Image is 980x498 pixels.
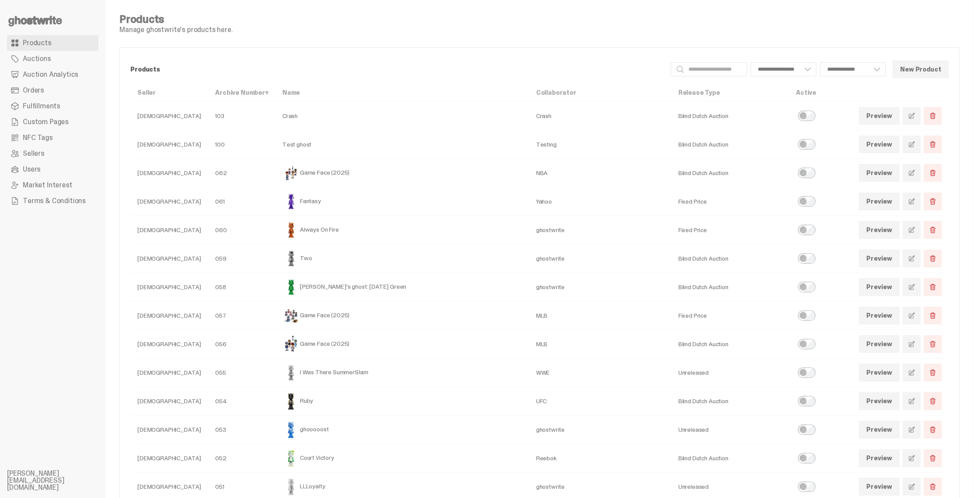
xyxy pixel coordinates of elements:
[275,416,529,444] td: ghooooost
[859,449,899,467] a: Preview
[924,193,941,210] button: Delete Product
[529,358,671,387] td: WWE
[23,55,51,62] span: Auctions
[924,364,941,381] button: Delete Product
[265,89,268,97] span: ▾
[924,421,941,438] button: Delete Product
[130,66,663,72] p: Products
[130,358,208,387] td: [DEMOGRAPHIC_DATA]
[7,161,98,177] a: Users
[671,358,789,387] td: Unreleased
[859,221,899,239] a: Preview
[529,301,671,330] td: MLB
[275,444,529,473] td: Court Victory
[119,26,233,33] p: Manage ghostwrite's products here.
[529,444,671,473] td: Reebok
[924,307,941,324] button: Delete Product
[529,102,671,130] td: Crash
[924,164,941,182] button: Delete Product
[282,364,300,381] img: I Was There SummerSlam
[671,387,789,416] td: Blind Dutch Auction
[859,335,899,353] a: Preview
[924,449,941,467] button: Delete Product
[924,250,941,267] button: Delete Product
[859,136,899,153] a: Preview
[208,130,275,159] td: 100
[924,478,941,495] button: Delete Product
[275,273,529,301] td: [PERSON_NAME]'s ghost: [DATE] Green
[208,301,275,330] td: 057
[23,134,53,141] span: NFC Tags
[282,478,300,495] img: LLLoyalty
[859,107,899,125] a: Preview
[130,387,208,416] td: [DEMOGRAPHIC_DATA]
[671,84,789,102] th: Release Type
[130,330,208,358] td: [DEMOGRAPHIC_DATA]
[7,146,98,161] a: Sellers
[7,130,98,146] a: NFC Tags
[924,335,941,353] button: Delete Product
[7,98,98,114] a: Fulfillments
[859,392,899,410] a: Preview
[275,330,529,358] td: Game Face (2025)
[7,67,98,82] a: Auction Analytics
[671,301,789,330] td: Fixed Price
[529,244,671,273] td: ghostwrite
[7,35,98,51] a: Products
[282,335,300,353] img: Game Face (2025)
[859,307,899,324] a: Preview
[208,244,275,273] td: 059
[282,250,300,267] img: Two
[7,51,98,67] a: Auctions
[529,187,671,216] td: Yahoo
[275,216,529,244] td: Always On Fire
[282,421,300,438] img: ghooooost
[671,102,789,130] td: Blind Dutch Auction
[529,416,671,444] td: ghostwrite
[130,84,208,102] th: Seller
[208,273,275,301] td: 058
[282,193,300,210] img: Fantasy
[529,84,671,102] th: Collaborator
[130,159,208,187] td: [DEMOGRAPHIC_DATA]
[208,416,275,444] td: 053
[275,187,529,216] td: Fantasy
[924,392,941,410] button: Delete Product
[529,330,671,358] td: MLB
[119,14,233,25] h4: Products
[23,39,51,47] span: Products
[275,84,529,102] th: Name
[208,387,275,416] td: 054
[859,250,899,267] a: Preview
[282,278,300,296] img: Schrödinger's ghost: Sunday Green
[924,136,941,153] button: Delete Product
[275,358,529,387] td: I Was There SummerSlam
[275,102,529,130] td: Crash
[924,221,941,239] button: Delete Product
[208,159,275,187] td: 062
[7,82,98,98] a: Orders
[130,216,208,244] td: [DEMOGRAPHIC_DATA]
[23,87,44,94] span: Orders
[7,114,98,130] a: Custom Pages
[208,102,275,130] td: 103
[529,159,671,187] td: NBA
[529,216,671,244] td: ghostwrite
[275,159,529,187] td: Game Face (2025)
[23,71,78,78] span: Auction Analytics
[859,421,899,438] a: Preview
[130,273,208,301] td: [DEMOGRAPHIC_DATA]
[23,166,40,173] span: Users
[23,197,86,204] span: Terms & Conditions
[275,130,529,159] td: Test ghost
[215,89,268,97] a: Archive Number▾
[7,177,98,193] a: Market Interest
[7,193,98,209] a: Terms & Conditions
[208,330,275,358] td: 056
[130,130,208,159] td: [DEMOGRAPHIC_DATA]
[671,130,789,159] td: Blind Dutch Auction
[208,358,275,387] td: 055
[671,159,789,187] td: Blind Dutch Auction
[275,387,529,416] td: Ruby
[282,392,300,410] img: Ruby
